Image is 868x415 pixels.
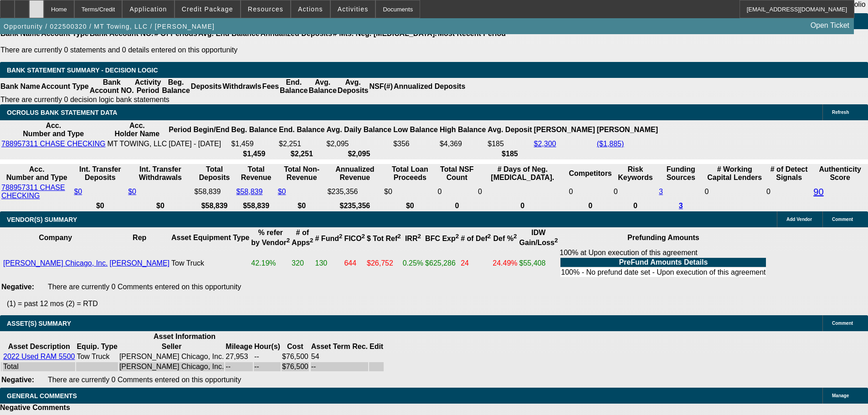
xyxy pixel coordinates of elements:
td: 644 [344,248,365,278]
sup: 2 [514,233,517,240]
th: Asset Term Recommendation [311,342,368,351]
sup: 2 [555,237,558,244]
span: Refresh [832,110,849,115]
a: $2,300 [534,140,556,148]
td: $4,369 [439,139,486,149]
sup: 2 [339,233,342,240]
td: 42.19% [251,248,290,278]
td: MT TOWING, LLC [107,139,168,149]
sup: 2 [287,237,290,244]
th: Equip. Type [76,342,118,351]
th: Withdrawls [222,78,262,95]
b: IRR [405,235,421,242]
span: Add Vendor [786,217,812,222]
div: Total [3,363,75,371]
th: Beg. Balance [231,121,277,138]
th: 0 [437,201,477,210]
a: [PERSON_NAME] Chicago, Inc. [3,259,108,267]
span: Comment [832,217,853,222]
th: Annualized Revenue [327,165,383,182]
th: NSF(#) [369,78,393,95]
td: [PERSON_NAME] Chicago, Inc. [119,352,224,361]
th: Beg. Balance [161,78,190,95]
b: Mileage [226,343,252,350]
td: 100% - No prefund date set - Upon execution of this agreement [560,268,766,277]
th: $2,095 [326,149,392,159]
td: $625,286 [425,248,459,278]
th: $58,839 [194,201,235,210]
th: Edit [369,342,384,351]
b: Asset Equipment Type [171,234,249,241]
p: (1) = past 12 mos (2) = RTD [7,300,868,308]
td: -- [254,352,281,361]
td: 0 [613,183,657,200]
button: Activities [331,0,375,18]
th: End. Balance [279,78,308,95]
td: $1,459 [231,139,277,149]
td: 27,953 [225,352,253,361]
button: Application [123,0,174,18]
a: 788957311 CHASE CHECKING [1,184,65,200]
span: Actions [298,5,323,13]
span: OCROLUS BANK STATEMENT DATA [7,109,117,116]
th: $235,356 [327,201,383,210]
b: Asset Description [8,343,70,350]
button: Actions [291,0,330,18]
b: Negative: [1,283,34,291]
b: Asset Information [154,333,216,340]
sup: 2 [362,233,365,240]
td: Tow Truck [76,352,118,361]
span: Application [129,5,167,13]
b: % refer by Vendor [251,229,290,246]
sup: 2 [488,233,491,240]
th: $0 [384,201,436,210]
a: 788957311 CHASE CHECKING [1,140,106,148]
a: Open Ticket [807,18,853,33]
th: $0 [277,201,326,210]
span: VENDOR(S) SUMMARY [7,216,77,223]
td: 320 [291,248,313,278]
td: $185 [487,139,532,149]
p: There are currently 0 statements and 0 details entered on this opportunity [0,46,506,54]
th: Risk Keywords [613,165,657,182]
th: Total Revenue [236,165,277,182]
div: $235,356 [328,188,382,196]
td: Tow Truck [171,248,250,278]
th: $58,839 [236,201,277,210]
th: $185 [487,149,532,159]
td: $2,251 [278,139,325,149]
a: $0 [74,188,82,195]
a: $0 [128,188,136,195]
th: Deposits [190,78,222,95]
td: 130 [315,248,343,278]
span: ASSET(S) SUMMARY [7,320,71,327]
td: 24.49% [492,248,518,278]
th: [PERSON_NAME] [534,121,596,138]
th: Total Non-Revenue [277,165,326,182]
button: Credit Package [175,0,240,18]
th: Acc. Holder Name [107,121,168,138]
b: IDW Gain/Loss [519,229,558,246]
b: PreFund Amounts Details [619,258,708,266]
th: 0 [478,201,567,210]
sup: 2 [310,237,313,244]
th: # Working Capital Lenders [704,165,765,182]
th: Avg. Deposits [337,78,369,95]
a: 2022 Used RAM 5500 [3,353,75,360]
td: -- [311,362,368,371]
th: End. Balance [278,121,325,138]
b: # of Apps [292,229,313,246]
td: 0 [478,183,567,200]
th: 0 [569,201,612,210]
th: Authenticity Score [813,165,867,182]
th: Acc. Number and Type [1,121,106,138]
button: Resources [241,0,290,18]
span: Credit Package [182,5,233,13]
td: 0 [437,183,477,200]
sup: 2 [417,233,421,240]
span: There are currently 0 Comments entered on this opportunity [48,376,241,384]
b: # of Def [461,235,491,242]
a: [PERSON_NAME] [109,259,169,267]
td: $76,500 [282,352,309,361]
b: Company [39,234,72,241]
